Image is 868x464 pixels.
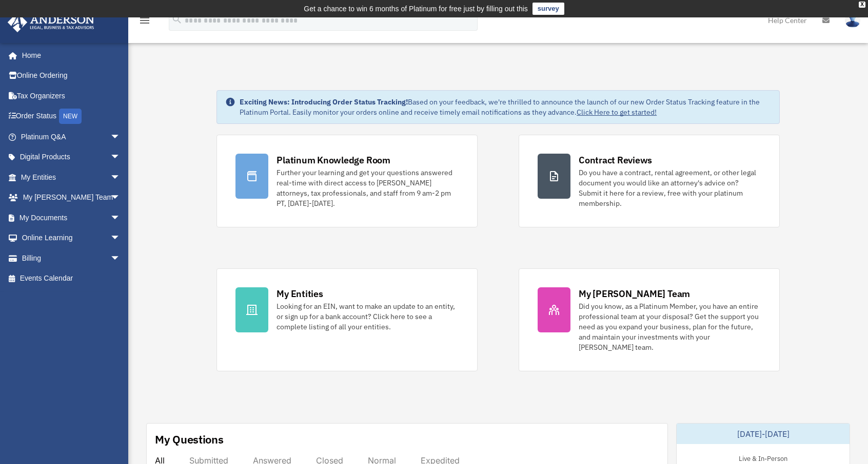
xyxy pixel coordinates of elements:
div: Looking for an EIN, want to make an update to an entity, or sign up for a bank account? Click her... [277,301,459,332]
a: My [PERSON_NAME] Team Did you know, as a Platinum Member, you have an entire professional team at... [519,268,780,371]
a: Click Here to get started! [577,108,657,117]
a: Billingarrow_drop_down [7,248,136,268]
span: arrow_drop_down [110,228,131,249]
div: My Questions [155,432,224,447]
a: My Entities Looking for an EIN, want to make an update to an entity, or sign up for a bank accoun... [216,268,478,371]
a: Platinum Q&Aarrow_drop_down [7,126,136,147]
a: Order StatusNEW [7,106,136,127]
span: arrow_drop_down [110,207,131,228]
a: menu [139,18,151,27]
div: Contract Reviews [579,154,652,166]
a: survey [532,3,564,15]
a: Tax Organizers [7,86,136,106]
div: My Entities [277,287,323,300]
a: My Entitiesarrow_drop_down [7,167,136,187]
a: Platinum Knowledge Room Further your learning and get your questions answered real-time with dire... [216,135,478,227]
span: arrow_drop_down [110,187,131,208]
div: NEW [59,109,82,124]
div: close [859,2,865,8]
img: Anderson Advisors Platinum Portal [5,12,97,32]
span: arrow_drop_down [110,248,131,269]
div: Based on your feedback, we're thrilled to announce the launch of our new Order Status Tracking fe... [240,97,771,117]
a: My Documentsarrow_drop_down [7,207,136,228]
a: Events Calendar [7,268,136,289]
a: Online Learningarrow_drop_down [7,228,136,248]
div: Platinum Knowledge Room [277,154,390,166]
a: Contract Reviews Do you have a contract, rental agreement, or other legal document you would like... [519,135,780,227]
a: Home [7,45,131,66]
div: Live & In-Person [731,452,796,463]
span: arrow_drop_down [110,126,131,147]
div: Further your learning and get your questions answered real-time with direct access to [PERSON_NAM... [277,167,459,208]
strong: Exciting News: Introducing Order Status Tracking! [240,97,408,107]
div: My [PERSON_NAME] Team [579,287,690,300]
a: My [PERSON_NAME] Teamarrow_drop_down [7,187,136,208]
a: Online Ordering [7,66,136,86]
div: [DATE]-[DATE] [677,424,850,444]
a: Digital Productsarrow_drop_down [7,147,136,167]
img: User Pic [845,13,860,28]
span: arrow_drop_down [110,147,131,168]
div: Did you know, as a Platinum Member, you have an entire professional team at your disposal? Get th... [579,301,761,352]
div: Do you have a contract, rental agreement, or other legal document you would like an attorney's ad... [579,167,761,208]
div: Get a chance to win 6 months of Platinum for free just by filling out this [304,3,528,15]
i: menu [139,14,151,27]
span: arrow_drop_down [110,167,131,188]
i: search [171,14,183,25]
